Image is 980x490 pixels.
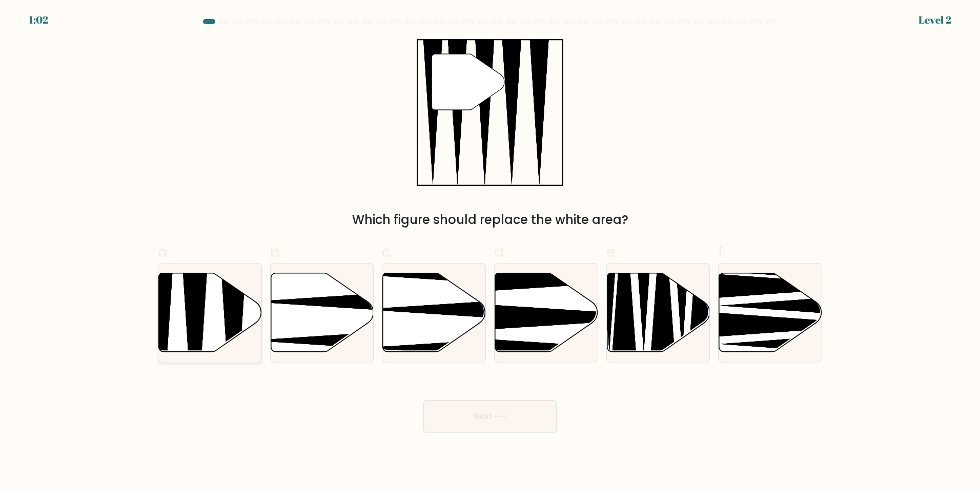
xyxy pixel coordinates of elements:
span: b. [270,242,282,262]
div: 1:02 [29,12,48,28]
div: Which figure should replace the white area? [164,211,816,229]
g: " [432,54,504,110]
span: f. [718,242,725,262]
span: e. [606,242,618,262]
div: Level 2 [918,12,951,28]
span: c. [382,242,393,262]
span: a. [158,242,170,262]
button: Next [423,400,557,433]
span: d. [494,242,506,262]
